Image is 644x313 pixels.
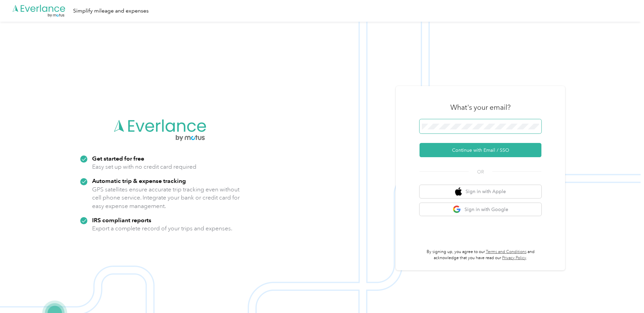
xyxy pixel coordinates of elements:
strong: Get started for free [92,155,144,162]
iframe: Everlance-gr Chat Button Frame [606,275,644,313]
a: Terms and Conditions [486,249,527,254]
button: apple logoSign in with Apple [420,185,541,198]
a: Privacy Policy [502,255,526,260]
p: By signing up, you agree to our and acknowledge that you have read our . [420,249,541,261]
button: google logoSign in with Google [420,203,541,216]
button: Continue with Email / SSO [420,143,541,157]
div: Simplify mileage and expenses [73,7,149,15]
strong: Automatic trip & expense tracking [92,177,186,184]
img: google logo [453,205,461,214]
p: Export a complete record of your trips and expenses. [92,224,232,233]
p: GPS satellites ensure accurate trip tracking even without cell phone service. Integrate your bank... [92,185,240,210]
img: apple logo [455,187,462,196]
p: Easy set up with no credit card required [92,163,196,171]
h3: What's your email? [450,103,511,112]
span: OR [469,168,492,175]
strong: IRS compliant reports [92,216,151,224]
